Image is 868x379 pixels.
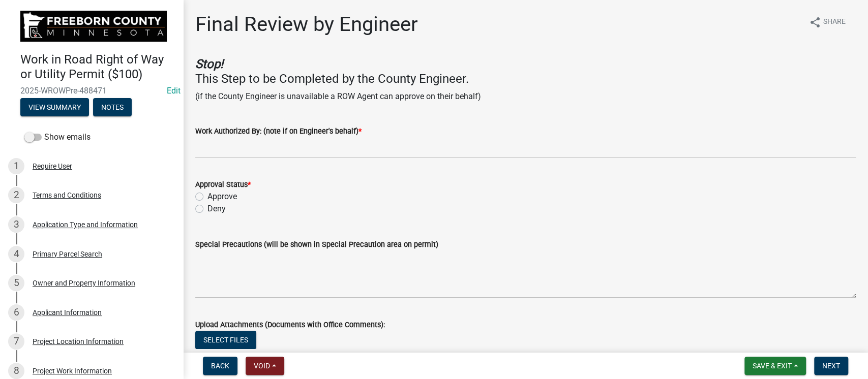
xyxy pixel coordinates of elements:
button: Notes [93,98,132,116]
button: Select files [195,331,256,349]
label: Approval Status [195,181,251,188]
span: Share [823,16,846,28]
div: 8 [8,363,24,379]
a: Edit [167,86,181,96]
p: (if the County Engineer is unavailable a ROW Agent can approve on their behalf) [195,90,856,103]
strong: Stop! [195,57,223,71]
button: View Summary [20,98,89,116]
button: Save & Exit [744,357,806,375]
button: Next [814,357,848,375]
div: 6 [8,304,24,321]
span: Next [822,362,840,370]
div: Primary Parcel Search [33,250,102,258]
div: Terms and Conditions [33,192,101,199]
div: 7 [8,333,24,350]
wm-modal-confirm: Edit Application Number [167,86,181,96]
div: Owner and Property Information [33,279,135,287]
button: Void [246,357,284,375]
button: Back [203,357,237,375]
label: Work Authorized By: (note if on Engineer's behalf) [195,128,362,135]
h4: Work in Road Right of Way or Utility Permit ($100) [20,52,175,82]
div: 5 [8,275,24,291]
button: shareShare [801,12,854,32]
label: Show emails [24,131,91,143]
div: Require User [33,163,72,170]
label: Approve [207,191,237,203]
div: 3 [8,216,24,233]
div: 4 [8,246,24,262]
span: Save & Exit [753,362,792,370]
div: 2 [8,187,24,203]
div: Project Work Information [33,367,112,374]
div: 1 [8,158,24,174]
span: 2025-WROWPre-488471 [20,86,163,96]
div: Applicant Information [33,309,102,316]
h1: Final Review by Engineer [195,12,418,37]
label: Special Precautions (will be shown in Special Precaution area on permit) [195,241,438,248]
i: share [809,16,821,28]
wm-modal-confirm: Notes [93,104,132,112]
h4: This Step to be Completed by the County Engineer. [195,57,856,86]
div: Application Type and Information [33,221,138,228]
label: Upload Attachments (Documents with Office Comments): [195,322,385,329]
span: Void [254,362,270,370]
div: Project Location Information [33,338,124,345]
label: Deny [207,203,226,215]
span: Back [211,362,229,370]
wm-modal-confirm: Summary [20,104,89,112]
img: Freeborn County, Minnesota [20,11,167,42]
